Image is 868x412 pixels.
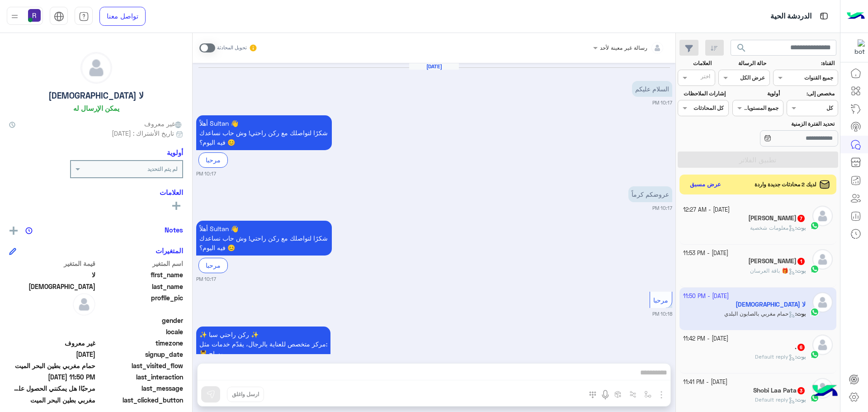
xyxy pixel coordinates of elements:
[25,227,33,234] img: notes
[97,316,184,325] span: gender
[812,249,833,270] img: defaultAdmin.png
[48,90,144,101] h5: لا [DEMOGRAPHIC_DATA]
[147,166,178,172] b: لم يتم التحديد
[679,90,725,98] label: إشارات الملاحظات
[774,59,835,67] label: القناة:
[683,249,728,258] small: [DATE] - 11:53 PM
[81,52,112,83] img: defaultAdmin.png
[753,387,806,394] h5: Shobi Laa Pata
[97,259,184,268] span: اسم المتغير
[9,316,95,325] span: null
[755,353,795,360] span: Default reply
[97,293,184,314] span: profile_pic
[810,265,819,274] img: WhatsApp
[795,396,806,403] b: :
[809,376,841,407] img: hulul-logo.png
[632,81,672,97] p: 23/9/2025, 10:17 PM
[652,204,672,212] small: 10:17 PM
[165,226,183,234] h6: Notes
[196,327,330,399] p: 23/9/2025, 10:18 PM
[683,378,727,387] small: [DATE] - 11:41 PM
[720,59,766,67] label: حالة الرسالة
[97,395,184,405] span: last_clicked_button
[97,270,184,279] span: first_name
[733,120,835,128] label: تحديد الفترة الزمنية
[750,267,795,274] span: 🎁 باقة العرسان
[79,11,89,22] img: tab
[686,178,725,191] button: عرض مسبق
[73,293,95,316] img: defaultAdmin.png
[9,270,95,279] span: لا
[652,99,672,106] small: 10:17 PM
[600,44,647,51] span: رسالة غير معينة لأحد
[9,384,95,393] span: مرحبًا! هل يمكنني الحصول على مزيد من المعلومات حول هذا؟
[683,206,730,214] small: [DATE] - 12:27 AM
[683,335,728,343] small: [DATE] - 11:42 PM
[9,259,95,268] span: قيمة المتغير
[9,227,18,235] img: add
[156,246,183,255] h6: المتغيرات
[9,338,95,348] span: غير معروف
[797,215,805,222] span: 7
[99,7,146,26] a: تواصل معنا
[97,282,184,291] span: last_name
[810,350,819,359] img: WhatsApp
[97,384,184,393] span: last_message
[795,224,806,231] b: :
[755,396,795,403] span: Default reply
[9,188,183,196] h6: العلامات
[167,148,183,156] h6: أولوية
[628,186,672,202] p: 23/9/2025, 10:17 PM
[770,10,811,23] p: الدردشة الحية
[196,170,216,177] small: 10:17 PM
[196,115,332,150] p: 23/9/2025, 10:17 PM
[112,128,174,138] span: تاريخ الأشتراك : [DATE]
[73,104,119,112] h6: يمكن الإرسال له
[9,11,20,22] img: profile
[97,361,184,370] span: last_visited_flow
[733,90,780,98] label: أولوية
[812,335,833,355] img: defaultAdmin.png
[9,350,95,359] span: 2025-09-23T20:49:20.725Z
[755,180,816,189] span: لديك 2 محادثات جديدة واردة
[701,72,712,83] div: اختر
[812,206,833,226] img: defaultAdmin.png
[97,350,184,359] span: signup_date
[54,11,64,22] img: tab
[198,258,228,273] div: مرحبا
[797,224,806,231] span: بوت
[797,258,805,265] span: 1
[795,353,806,360] b: :
[797,387,805,394] span: 3
[97,372,184,382] span: last_interaction
[9,361,95,370] span: حمام مغربي بطين البحر الميت
[409,63,459,70] h6: [DATE]
[75,7,93,26] a: tab
[97,327,184,336] span: locale
[679,59,712,67] label: العلامات
[227,387,264,402] button: ارسل واغلق
[736,43,747,53] span: search
[9,395,95,405] span: مغربي بطين البحر الميت
[797,353,806,360] span: بوت
[795,343,806,351] h5: .
[653,296,668,304] span: مرحبا
[788,90,835,98] label: مخصص إلى:
[748,257,806,265] h5: محمد الشجاع
[748,214,806,222] h5: Hasan Khurshid
[797,344,805,351] span: 6
[9,327,95,336] span: null
[97,338,184,348] span: timezone
[731,40,753,59] button: search
[795,267,806,274] b: :
[652,310,672,317] small: 10:18 PM
[9,372,95,382] span: 2025-09-23T20:50:14.691Z
[818,10,830,22] img: tab
[810,221,819,230] img: WhatsApp
[797,396,806,403] span: بوت
[678,152,838,168] button: تطبيق الفلاتر
[196,221,332,256] p: 23/9/2025, 10:17 PM
[9,282,95,291] span: اله الا الله
[28,9,41,22] img: userImage
[217,44,247,52] small: تحويل المحادثة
